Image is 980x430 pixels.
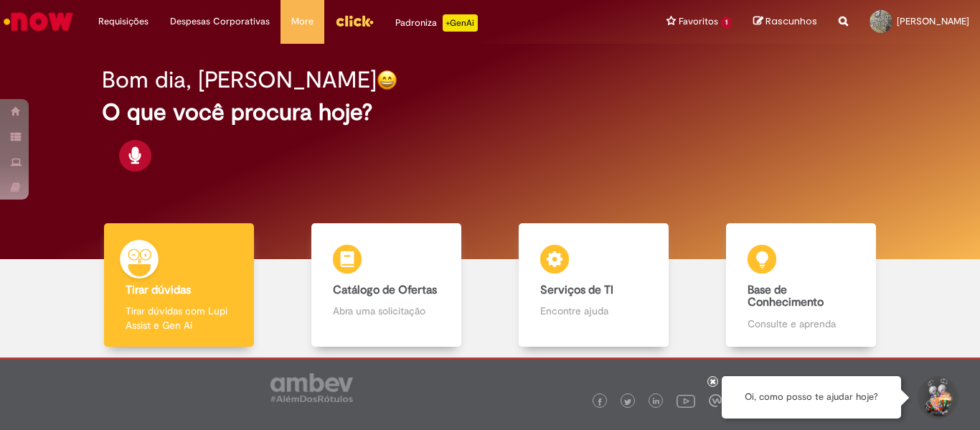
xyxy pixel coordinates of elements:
[333,283,437,297] b: Catálogo de Ofertas
[765,14,817,28] span: Rascunhos
[679,14,718,29] span: Favoritos
[283,223,490,347] a: Catálogo de Ofertas Abra uma solicitação
[333,304,440,318] p: Abra uma solicitação
[753,15,817,29] a: Rascunhos
[102,67,377,93] h2: Bom dia, [PERSON_NAME]
[748,283,824,310] b: Base de Conhecimento
[98,14,149,29] span: Requisições
[335,10,374,32] img: click_logo_yellow_360x200.png
[722,376,901,419] div: Oi, como posso te ajudar hoje?
[443,14,478,32] p: +GenAi
[596,398,603,406] img: logo_footer_facebook.png
[126,283,191,297] b: Tirar dúvidas
[540,304,648,318] p: Encontre ajuda
[102,100,878,125] h2: O que você procura hoje?
[915,376,958,419] button: Iniciar Conversa de Suporte
[377,70,397,90] img: happy-face.png
[126,304,233,332] p: Tirar dúvidas com Lupi Assist e Gen Ai
[395,14,478,32] div: Padroniza
[490,223,697,347] a: Serviços de TI Encontre ajuda
[697,223,905,347] a: Base de Conhecimento Consulte e aprenda
[75,223,283,347] a: Tirar dúvidas Tirar dúvidas com Lupi Assist e Gen Ai
[170,14,270,29] span: Despesas Corporativas
[624,398,631,406] img: logo_footer_twitter.png
[897,15,969,27] span: [PERSON_NAME]
[540,283,613,297] b: Serviços de TI
[270,373,353,402] img: logo_footer_ambev_rotulo_gray.png
[709,394,722,407] img: logo_footer_workplace.png
[291,14,314,29] span: More
[677,391,695,410] img: logo_footer_youtube.png
[1,7,75,36] img: ServiceNow
[721,17,732,29] span: 1
[748,317,855,331] p: Consulte e aprenda
[653,398,660,406] img: logo_footer_linkedin.png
